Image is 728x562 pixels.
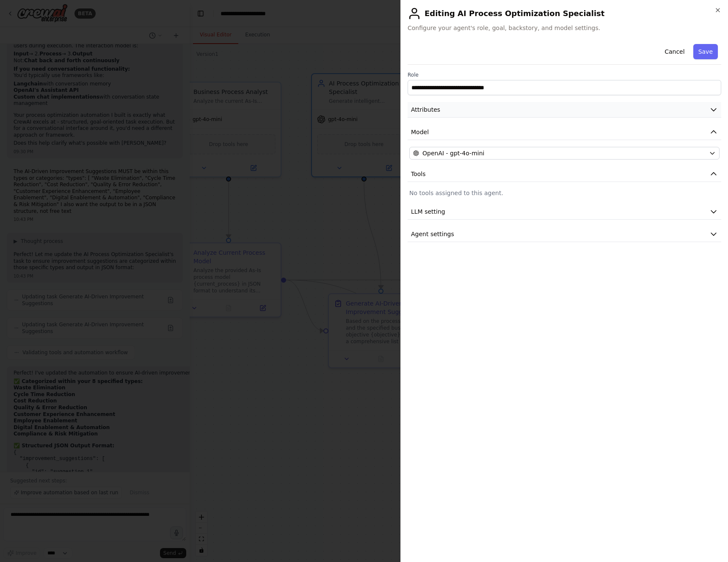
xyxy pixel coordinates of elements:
[693,44,718,59] button: Save
[408,102,721,118] button: Attributes
[408,166,721,182] button: Tools
[659,44,689,59] button: Cancel
[411,128,429,136] span: Model
[408,7,721,20] h2: Editing AI Process Optimization Specialist
[408,124,721,140] button: Model
[422,149,484,157] span: OpenAI - gpt-4o-mini
[408,204,721,220] button: LLM setting
[411,170,426,178] span: Tools
[408,226,721,242] button: Agent settings
[409,189,720,197] p: No tools assigned to this agent.
[411,105,440,114] span: Attributes
[411,230,454,238] span: Agent settings
[409,147,720,160] button: OpenAI - gpt-4o-mini
[411,207,445,216] span: LLM setting
[408,72,721,78] label: Role
[408,24,721,32] span: Configure your agent's role, goal, backstory, and model settings.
